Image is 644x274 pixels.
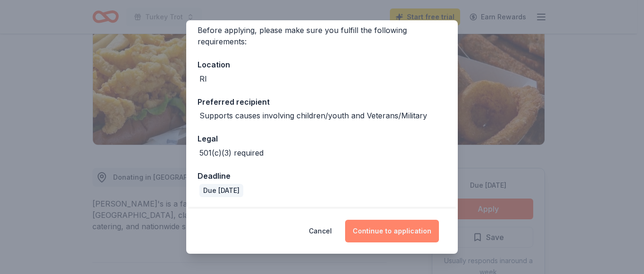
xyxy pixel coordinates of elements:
div: Due [DATE] [199,184,243,197]
div: RI [199,73,207,84]
div: Preferred recipient [198,96,446,108]
div: Legal [198,133,446,145]
div: Deadline [198,170,446,182]
div: 501(c)(3) required [199,147,264,158]
div: Location [198,58,446,71]
button: Continue to application [345,220,439,242]
div: Before applying, please make sure you fulfill the following requirements: [198,25,446,47]
button: Cancel [309,220,332,242]
div: Supports causes involving children/youth and Veterans/Military [199,110,427,121]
